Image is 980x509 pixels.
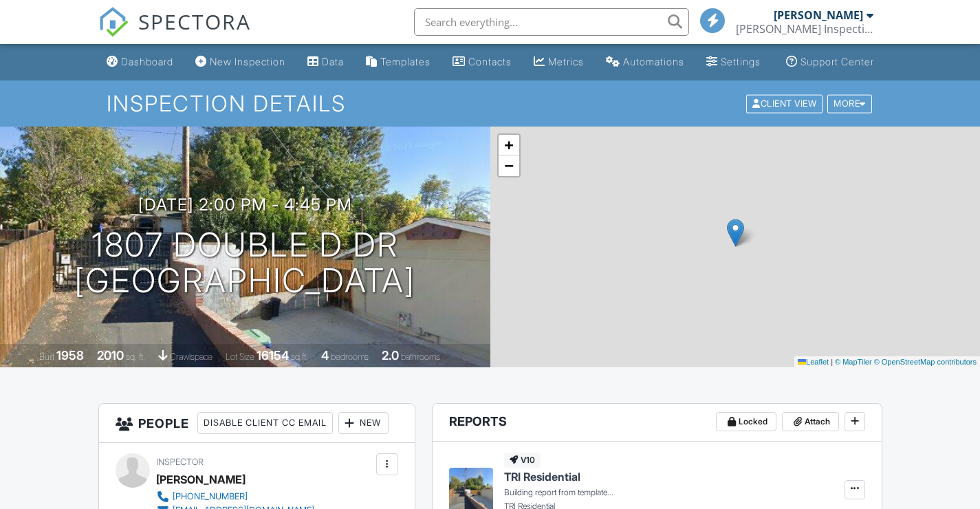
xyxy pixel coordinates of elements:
a: Support Center [781,50,880,75]
a: © MapTiler [835,358,872,366]
a: Templates [360,50,436,75]
div: Settings [721,56,761,67]
a: New Inspection [190,50,291,75]
h3: People [99,404,415,443]
img: The Best Home Inspection Software - Spectora [98,7,129,37]
div: New [338,412,389,434]
div: Client View [746,94,823,113]
div: [PERSON_NAME] [156,469,246,490]
div: Contacts [468,56,512,67]
span: Lot Size [226,351,254,362]
a: Contacts [447,50,517,75]
a: Zoom in [499,135,519,155]
a: Settings [701,50,766,75]
a: Automations (Basic) [600,50,690,75]
h1: Inspection Details [107,91,873,116]
a: Data [302,50,349,75]
span: bedrooms [331,351,369,362]
span: crawlspace [170,351,213,362]
a: [PHONE_NUMBER] [156,490,314,503]
span: Built [39,351,54,362]
div: Disable Client CC Email [197,412,333,434]
h3: [DATE] 2:00 pm - 4:45 pm [138,195,352,214]
span: Inspector [156,457,204,467]
div: 4 [321,348,329,362]
div: Templates [380,56,431,67]
div: Support Center [801,56,874,67]
div: New Inspection [210,56,285,67]
div: [PHONE_NUMBER] [173,491,248,502]
div: Automations [623,56,684,67]
span: sq. ft. [126,351,145,362]
span: bathrooms [401,351,440,362]
a: Dashboard [101,50,179,75]
div: Top Rank Inspections [736,22,873,36]
a: Metrics [528,50,589,75]
div: More [827,94,872,113]
span: SPECTORA [138,7,251,36]
img: Marker [727,219,744,247]
span: | [831,358,833,366]
a: Leaflet [798,358,829,366]
div: 2010 [97,348,124,362]
span: sq.ft. [291,351,308,362]
div: 16154 [257,348,289,362]
h1: 1807 Double D Dr [GEOGRAPHIC_DATA] [74,227,415,300]
input: Search everything... [414,8,689,36]
a: © OpenStreetMap contributors [874,358,977,366]
div: 1958 [56,348,84,362]
a: SPECTORA [98,19,251,47]
a: Zoom out [499,155,519,176]
div: [PERSON_NAME] [774,8,863,22]
div: Dashboard [121,56,173,67]
div: 2.0 [382,348,399,362]
div: Data [322,56,344,67]
div: Metrics [548,56,584,67]
a: Client View [745,98,826,108]
span: + [504,136,513,153]
span: − [504,157,513,174]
